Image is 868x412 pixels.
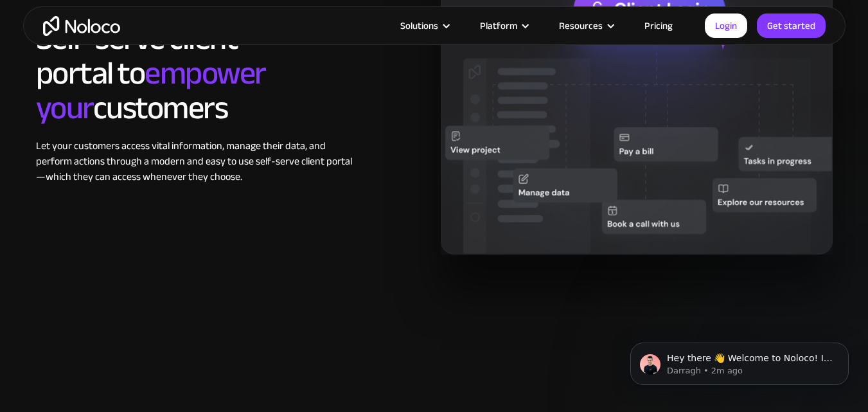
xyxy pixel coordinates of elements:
[384,17,464,34] div: Solutions
[43,16,120,36] a: home
[628,17,689,34] a: Pricing
[559,17,603,34] div: Resources
[543,17,628,34] div: Resources
[400,17,438,34] div: Solutions
[464,17,543,34] div: Platform
[36,43,266,138] span: empower your
[705,13,747,38] a: Login
[36,138,360,184] div: Let your customers access vital information, manage their data, and perform actions through a mod...
[611,316,868,406] iframe: Intercom notifications message
[757,13,826,38] a: Get started
[480,17,517,34] div: Platform
[36,21,360,125] h2: Self-serve client portal to customers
